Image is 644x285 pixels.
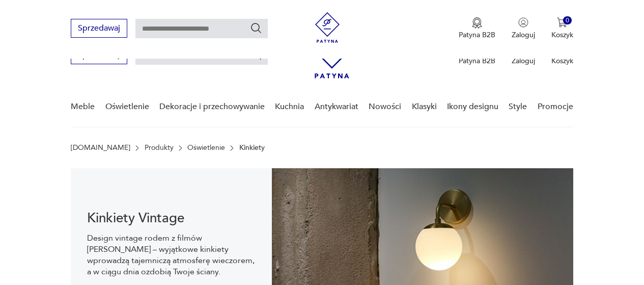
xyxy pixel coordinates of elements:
img: Ikona koszyka [557,17,567,28]
a: Oświetlenie [187,144,225,152]
p: Koszyk [551,56,573,66]
a: Sprzedawaj [71,52,127,59]
button: Sprzedawaj [71,19,127,38]
img: Patyna - sklep z meblami i dekoracjami vintage [312,12,343,43]
a: Style [509,87,527,126]
h1: Kinkiety Vintage [87,212,256,224]
button: Szukaj [250,22,262,34]
p: Zaloguj [512,30,535,40]
a: Oświetlenie [105,87,149,126]
p: Zaloguj [512,56,535,66]
a: Meble [71,87,95,126]
a: Klasyki [412,87,437,126]
button: Zaloguj [512,17,535,40]
a: Ikona medaluPatyna B2B [459,17,495,40]
button: Patyna B2B [459,17,495,40]
a: Sprzedawaj [71,25,127,33]
p: Patyna B2B [459,56,495,66]
a: Promocje [538,87,573,126]
img: Ikonka użytkownika [518,17,528,28]
img: Ikona medalu [472,17,482,29]
a: Antykwariat [315,87,358,126]
div: 0 [563,16,572,25]
button: 0Koszyk [551,17,573,40]
a: Ikony designu [447,87,498,126]
a: Kuchnia [275,87,304,126]
a: Produkty [145,144,174,152]
p: Koszyk [551,30,573,40]
p: Kinkiety [239,144,265,152]
a: [DOMAIN_NAME] [71,144,130,152]
a: Dekoracje i przechowywanie [159,87,265,126]
p: Patyna B2B [459,30,495,40]
a: Nowości [369,87,401,126]
p: Design vintage rodem z filmów [PERSON_NAME] – wyjątkowe kinkiety wprowadzą tajemniczą atmosferę w... [87,232,256,277]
